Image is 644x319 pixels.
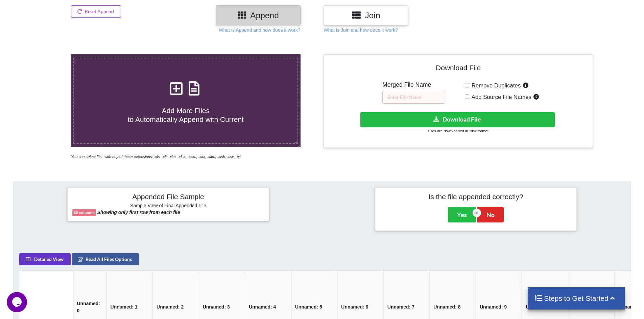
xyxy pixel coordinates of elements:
[7,292,28,312] iframe: chat widget
[329,59,588,79] h4: Download File
[382,91,445,104] input: Enter File Name
[74,211,95,215] b: 39 columns
[19,253,71,265] button: Detailed View
[382,81,445,88] h5: Merged File Name
[72,203,264,210] h6: Sample View of Final Appended File
[469,94,531,100] span: Add Source File Names
[477,207,504,222] button: No
[360,112,555,127] button: Download File
[469,82,521,89] span: Remove Duplicates
[428,129,488,133] small: Files are downloaded in .xlsx format
[380,192,572,201] h4: Is the file appended correctly?
[448,207,476,222] button: Yes
[71,155,241,159] i: You can select files with any of these extensions: .xls, .xlt, .xlm, .xlsx, .xlsm, .xltx, .xltm, ...
[534,294,618,302] h4: Steps to Get Started
[128,107,244,123] span: Add More Files to Automatically Append with Current
[71,5,121,18] button: Reset Append
[72,192,264,202] h4: Appended File Sample
[221,10,295,20] h3: Append
[72,253,139,265] button: Read All Files Options
[219,27,300,33] p: What is Append and how does it work?
[324,27,398,33] p: What is Join and how does it work?
[97,210,180,215] b: Showing only first row from each file
[329,10,403,20] h3: Join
